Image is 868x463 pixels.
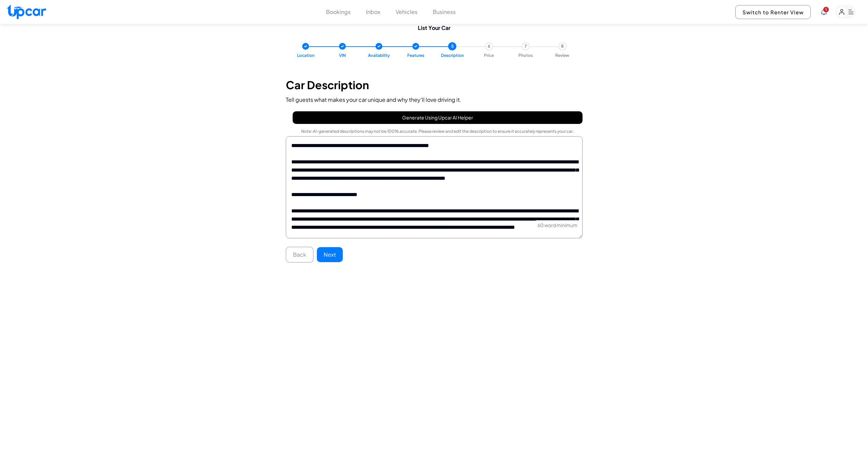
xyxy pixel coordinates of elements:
p: 60 word minimum [536,220,579,230]
span: Review [555,53,569,58]
img: Upcar Logo [7,4,46,19]
p: Tell guests what makes your car unique and why they'll love driving it. [286,95,583,105]
span: Features [407,53,424,58]
span: You have new notifications [823,7,829,12]
strong: List Your Car [230,24,639,32]
button: Bookings [326,8,351,16]
button: Vehicles [396,8,417,16]
button: Next [317,247,343,262]
div: 7 [521,42,530,50]
span: Price [484,53,494,58]
button: Switch to Renter View [735,5,811,19]
span: Location [297,53,314,58]
button: Inbox [366,8,380,16]
button: Generate Using Upcar AI Helper [293,111,583,124]
span: Availability [368,53,390,58]
div: 8 [558,42,567,50]
div: 5 [448,42,456,50]
button: Business [433,8,456,16]
div: 6 [485,42,493,50]
button: Back [286,247,313,262]
h1: Car Description [286,78,583,91]
p: Note: AI-generated descriptions may not be 100% accurate. Please review and edit the description ... [293,127,583,136]
span: Description [441,53,464,58]
span: Photos [518,53,533,58]
span: VIN [339,53,346,58]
